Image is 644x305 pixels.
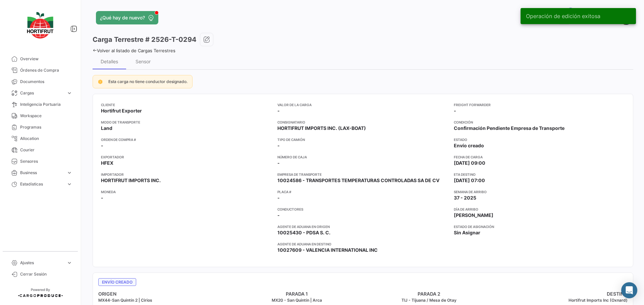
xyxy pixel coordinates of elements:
h4: PARADA 1 [231,291,363,297]
span: Cerrar Sesión [20,271,72,277]
span: 37 - 2025 [454,195,476,201]
span: - [277,142,280,149]
img: logo-hortifrut.svg [23,8,57,43]
span: [PERSON_NAME] [454,212,493,219]
span: Inteligencia Portuaria [20,101,72,107]
span: Confirmación Pendiente Empresa de Transporte [454,125,565,132]
app-card-info-title: Moneda [101,189,272,195]
span: expand_more [66,181,72,187]
app-card-info-title: Estado de Asignación [454,224,625,229]
span: Hortifrut Exporter [101,107,142,114]
div: Abrir Intercom Messenger [621,282,637,298]
span: - [277,107,280,114]
span: expand_more [66,170,72,176]
span: Programas [20,124,72,130]
app-card-info-title: Orden de Compra # [101,137,272,142]
a: Programas [5,122,75,133]
span: - [277,212,280,219]
span: HORTIFRUT IMPORTS INC. [101,177,161,184]
h3: Carga Terrestre # 2526-T-0294 [93,35,197,44]
h5: Hortifrut Imports Inc (Oxnard) [495,297,628,303]
span: - [454,107,456,114]
app-card-info-title: Semana de Arribo [454,189,625,195]
span: Estadísticas [20,181,64,187]
span: Workspace [20,113,72,119]
span: expand_more [66,90,72,96]
span: Envío creado [454,142,484,149]
span: Courier [20,147,72,153]
span: Land [101,125,112,132]
app-card-info-title: Condición [454,120,625,125]
app-card-info-title: Freight Forwarder [454,102,625,107]
span: Cargas [20,90,64,96]
span: Business [20,170,64,176]
a: Volver al listado de Cargas Terrestres [93,48,175,53]
span: [DATE] 09:00 [454,160,485,166]
span: [DATE] 07:00 [454,177,485,184]
span: Esta carga no tiene conductor designado. [108,79,187,84]
a: Allocation [5,133,75,144]
app-card-info-title: Agente de Aduana en Destino [277,241,448,247]
a: Órdenes de Compra [5,65,75,76]
app-card-info-title: Importador [101,172,272,177]
div: Detalles [101,59,118,64]
h4: PARADA 2 [363,291,495,297]
span: - [101,195,103,201]
app-card-info-title: Cliente [101,102,272,107]
h4: ORIGEN [98,291,231,297]
app-card-info-title: Número de Caja [277,154,448,160]
div: Sensor [136,59,151,64]
a: Documentos [5,76,75,87]
app-card-info-title: Agente de Aduana en Origen [277,224,448,229]
button: ¿Qué hay de nuevo? [96,11,158,24]
span: ¿Qué hay de nuevo? [100,14,145,21]
a: Courier [5,144,75,156]
app-card-info-title: Tipo de Camión [277,137,448,142]
app-card-info-title: Modo de Transporte [101,120,272,125]
app-card-info-title: Día de Arribo [454,207,625,212]
span: Ajustes [20,260,64,266]
h5: TIJ - Tijuana / Mesa de Otay [363,297,495,303]
span: - [277,195,280,201]
a: Inteligencia Portuaria [5,99,75,110]
span: expand_more [66,260,72,266]
span: Envío creado [98,278,136,286]
span: 10025430 - PDSA S. C. [277,229,330,236]
span: 10027609 - VALENCIA INTERNATIONAL INC [277,247,378,253]
h5: MX20 - San Quintín | Arca [231,297,363,303]
app-card-info-title: Valor de la Carga [277,102,448,107]
app-card-info-title: Placa # [277,189,448,195]
span: - [101,142,103,149]
span: Overview [20,56,72,62]
span: HORTIFRUT IMPORTS INC. (LAX-BOAT) [277,125,366,132]
app-card-info-title: Conductores [277,207,448,212]
app-card-info-title: Consignatario [277,120,448,125]
a: Overview [5,53,75,65]
span: Sin Asignar [454,229,480,236]
span: Allocation [20,136,72,142]
app-card-info-title: Empresa de Transporte [277,172,448,177]
a: Workspace [5,110,75,122]
h4: DESTINO [495,291,628,297]
a: Sensores [5,156,75,167]
span: Operación de edición exitosa [526,13,600,19]
span: Órdenes de Compra [20,67,72,73]
app-card-info-title: ETA Destino [454,172,625,177]
span: Documentos [20,79,72,85]
app-card-info-title: Estado [454,137,625,142]
h5: MX44-San Quintín 2 | Cirios [98,297,231,303]
span: 10024586 - TRANSPORTES TEMPERATURAS CONTROLADAS SA DE CV [277,177,439,184]
app-card-info-title: Fecha de carga [454,154,625,160]
span: HFEX [101,160,113,166]
app-card-info-title: Exportador [101,154,272,160]
span: - [277,160,280,166]
span: Sensores [20,158,72,164]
